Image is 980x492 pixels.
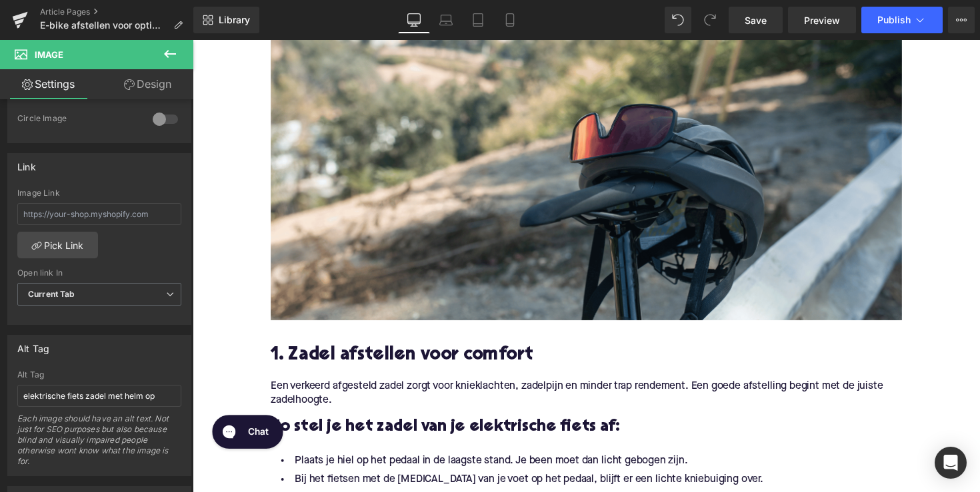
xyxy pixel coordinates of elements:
a: Tablet [462,7,494,33]
span: Save [745,13,767,27]
a: New Library [193,7,259,33]
button: More [948,7,975,33]
h3: Zo stel je het zadel van je elektrische fiets af: [80,386,727,407]
a: Laptop [430,7,462,33]
div: Each image should have an alt text. Not just for SEO purposes but also because blind and visually... [17,413,181,475]
a: Article Pages [40,7,193,17]
li: Controleer ook de zadelhelling, een zadel dat te veel naar voren of achteren helt, veroorzaakt on... [80,460,727,479]
li: Bij het fietsen met de [MEDICAL_DATA] van je voet op het pedaal, blijft er een lichte kniebuiging... [80,441,727,460]
span: E-bike afstellen voor optimaal comfort: stuurhoogte, zadel, display [40,20,168,31]
button: Publish [861,7,943,33]
div: Image Link [17,188,181,198]
div: Alt Tag [17,370,181,379]
span: Publish [877,15,911,25]
b: Current Tab [28,289,75,299]
a: Design [99,69,196,99]
a: Mobile [494,7,526,33]
div: Link [17,154,36,172]
input: Your alt tags go here [17,385,181,407]
a: Pick Link [17,232,98,258]
span: Image [35,49,63,60]
div: Circle Image [17,113,139,127]
input: https://your-shop.myshopify.com [17,203,181,225]
button: Redo [697,7,723,33]
p: Een verkeerd afgesteld zadel zorgt voor knieklachten, zadelpijn en minder trap rendement. Een goe... [80,348,727,376]
div: Open Intercom Messenger [935,447,967,479]
div: Open link In [17,268,181,278]
iframe: Gorgias live chat messenger [13,379,99,423]
div: Alt Tag [17,336,49,354]
button: Undo [665,7,691,33]
a: Desktop [398,7,430,33]
a: Preview [788,7,856,33]
h2: 1. Zadel afstellen voor comfort [80,314,727,334]
li: Plaats je hiel op het pedaal in de laagste stand. Je been moet dan licht gebogen zijn. [80,421,727,441]
span: Preview [804,13,840,27]
span: Library [219,14,250,26]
